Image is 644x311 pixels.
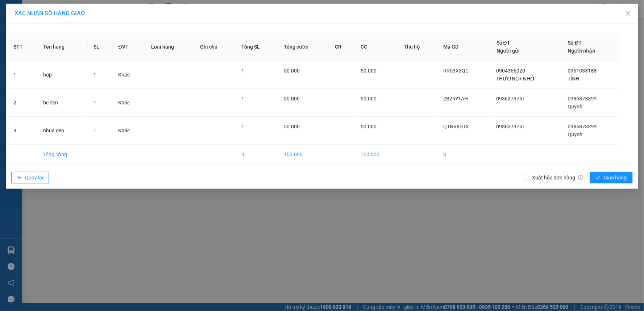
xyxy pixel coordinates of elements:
[361,68,377,74] span: 50.000
[284,68,300,74] span: 50.000
[568,68,597,74] span: 0961033188
[236,145,278,165] td: 3
[496,48,520,54] span: Người gửi
[88,33,112,61] th: SL
[37,61,88,89] td: hop
[94,128,96,133] span: 1
[17,175,22,181] span: arrow-left
[14,10,85,17] span: XÁC NHẬN SỐ HÀNG GIAO
[145,33,194,61] th: Loại hàng
[496,96,525,101] span: 0936373761
[618,4,638,24] button: Close
[8,33,37,61] th: STT
[355,33,398,61] th: CC
[568,48,595,54] span: Người nhận
[8,89,37,117] td: 2
[604,174,627,182] span: Giao hàng
[94,72,96,78] span: 1
[438,33,491,61] th: Mã GD
[438,145,491,165] td: 3
[278,145,329,165] td: 150.000
[596,175,601,181] span: check
[444,96,468,101] span: ZB25Y1AH
[444,124,469,129] span: QTNR8DTX
[496,76,535,82] span: THƯƠNG+ NHỚ
[113,117,146,145] td: Khác
[568,76,579,82] span: TỈNH
[241,124,244,129] span: 1
[8,61,37,89] td: 1
[361,96,377,101] span: 50.000
[94,100,96,105] span: 1
[329,33,355,61] th: CR
[278,33,329,61] th: Tổng cước
[113,61,146,89] td: Khác
[37,117,88,145] td: nhua den
[113,33,146,61] th: ĐVT
[355,145,398,165] td: 150.000
[284,124,300,129] span: 50.000
[496,68,525,74] span: 0904366020
[568,124,597,129] span: 0985878399
[8,117,37,145] td: 3
[284,96,300,101] span: 50.000
[37,33,88,61] th: Tên hàng
[568,40,582,46] span: Số ĐT
[568,104,583,109] span: Quynh
[568,132,583,137] span: Quynh
[194,33,236,61] th: Ghi chú
[529,174,586,182] span: Xuất hóa đơn hàng
[113,89,146,117] td: Khác
[11,172,49,183] button: arrow-leftQuay lại
[444,68,469,74] span: RR53X3QC
[568,96,597,101] span: 0985878399
[37,145,88,165] td: Tổng cộng
[236,33,278,61] th: Tổng SL
[37,89,88,117] td: bc den
[578,175,583,180] span: info-circle
[496,40,510,46] span: Số ĐT
[398,33,438,61] th: Thu hộ
[241,96,244,101] span: 1
[590,172,633,183] button: checkGiao hàng
[25,174,43,182] span: Quay lại
[361,124,377,129] span: 50.000
[496,124,525,129] span: 0936373761
[241,68,244,74] span: 1
[625,11,631,16] span: close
